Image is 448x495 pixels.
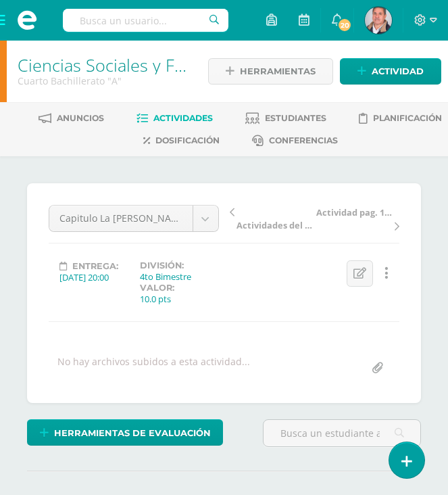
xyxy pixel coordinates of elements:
[373,113,442,123] span: Planificación
[140,293,174,305] div: 10.0 pts
[72,261,118,271] span: Entrega:
[230,205,315,231] a: Actividades del libro y revisión del Cuaderno
[59,206,182,231] span: Capitulo La [PERSON_NAME]
[140,270,191,283] div: 4to Bimestre
[49,206,218,231] a: Capitulo La [PERSON_NAME]
[237,219,313,231] span: Actividades del libro y revisión del Cuaderno
[359,108,442,129] a: Planificación
[365,7,392,34] img: c96a423fd71b76c16867657e46671b28.png
[240,59,316,84] span: Herramientas
[155,135,220,145] span: Dosificación
[314,205,399,231] a: Actividad pag. 114 La Semilla
[153,113,213,123] span: Actividades
[18,55,191,74] h1: Ciencias Sociales y Formación Ciudadana 4
[140,260,191,270] label: División:
[57,113,104,123] span: Anuncios
[63,9,228,32] input: Busca un usuario...
[337,18,352,32] span: 20
[39,108,104,129] a: Anuncios
[143,130,220,151] a: Dosificación
[264,420,420,446] input: Busca un estudiante aquí...
[252,130,338,151] a: Conferencias
[208,58,333,85] a: Herramientas
[18,74,191,87] div: Cuarto Bachillerato 'A'
[136,108,213,129] a: Actividades
[245,108,326,129] a: Estudiantes
[372,59,424,84] span: Actividad
[316,206,393,218] span: Actividad pag. 114 La Semilla
[27,419,223,446] a: Herramientas de evaluación
[265,113,326,123] span: Estudiantes
[57,355,250,381] div: No hay archivos subidos a esta actividad...
[59,271,118,283] div: [DATE] 20:00
[18,53,348,76] a: Ciencias Sociales y Formación Ciudadana 4
[340,58,441,85] a: Actividad
[140,283,174,293] label: Valor:
[54,421,211,446] span: Herramientas de evaluación
[269,135,338,145] span: Conferencias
